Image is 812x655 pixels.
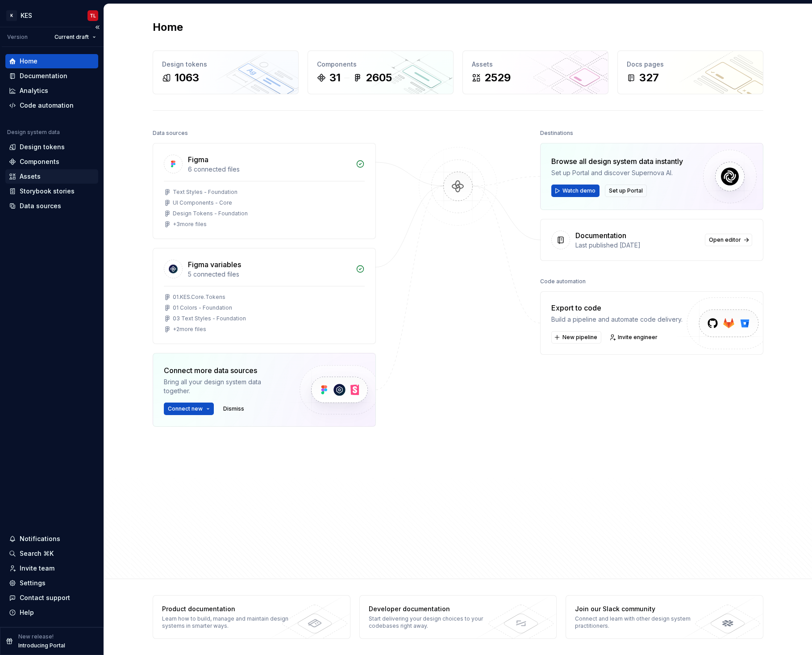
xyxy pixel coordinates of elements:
[562,187,595,194] span: Watch demo
[551,156,683,167] div: Browse all design system data instantly
[472,60,599,69] div: Assets
[5,605,98,620] button: Help
[5,155,98,169] a: Components
[153,143,376,239] a: Figma6 connected filesText Styles - FoundationUI Components - CoreDesign Tokens - Foundation+3mor...
[50,31,100,43] button: Current draft
[164,365,284,376] div: Connect more data sources
[575,615,705,630] div: Connect and learn with other design system practitioners.
[188,154,208,165] div: Figma
[20,86,48,95] div: Analytics
[173,210,248,217] div: Design Tokens - Foundation
[20,71,67,80] div: Documentation
[5,546,98,561] button: Search ⌘K
[551,302,683,313] div: Export to code
[709,236,741,244] span: Open editor
[20,172,41,181] div: Assets
[575,230,626,241] div: Documentation
[162,605,292,613] div: Product documentation
[5,54,98,68] a: Home
[2,6,102,25] button: KKESTL
[173,315,246,322] div: 03 Text Styles - Foundation
[188,259,241,270] div: Figma variables
[7,34,28,41] div: Version
[540,127,573,139] div: Destinations
[317,60,444,69] div: Components
[618,334,658,341] span: Invite engineer
[540,275,586,288] div: Code automation
[173,326,206,333] div: + 2 more files
[20,101,74,110] div: Code automation
[5,84,98,98] a: Analytics
[20,534,60,543] div: Notifications
[188,270,350,279] div: 5 connected files
[18,633,54,640] p: New release!
[173,199,232,206] div: UI Components - Core
[5,199,98,213] a: Data sources
[607,331,662,344] a: Invite engineer
[91,21,104,34] button: Collapse sidebar
[617,50,763,94] a: Docs pages327
[5,69,98,83] a: Documentation
[20,549,54,558] div: Search ⌘K
[5,140,98,154] a: Design tokens
[308,50,454,94] a: Components312605
[627,60,754,69] div: Docs pages
[153,248,376,344] a: Figma variables5 connected files01.KES.Core.Tokens01 Colors - Foundation03 Text Styles - Foundati...
[153,127,188,139] div: Data sources
[20,579,46,588] div: Settings
[562,334,597,341] span: New pipeline
[18,642,65,649] p: Introducing Portal
[90,12,96,19] div: TL
[153,50,299,94] a: Design tokens1063
[21,11,32,20] div: KES
[551,185,600,197] button: Watch demo
[5,576,98,590] a: Settings
[168,405,203,412] span: Connect new
[705,234,752,246] a: Open editor
[153,595,350,639] a: Product documentationLearn how to build, manage and maintain design systems in smarter ways.
[54,34,89,41] span: Current draft
[164,378,284,395] div: Bring all your design system data together.
[605,185,647,197] button: Set up Portal
[20,143,65,151] div: Design tokens
[551,168,683,177] div: Set up Portal and discover Supernova AI.
[484,71,511,85] div: 2529
[20,187,75,196] div: Storybook stories
[20,593,70,602] div: Contact support
[5,184,98,198] a: Storybook stories
[566,595,763,639] a: Join our Slack communityConnect and learn with other design system practitioners.
[575,605,705,613] div: Join our Slack community
[7,129,60,136] div: Design system data
[20,157,59,166] div: Components
[162,615,292,630] div: Learn how to build, manage and maintain design systems in smarter ways.
[575,241,700,250] div: Last published [DATE]
[369,615,499,630] div: Start delivering your design choices to your codebases right away.
[6,10,17,21] div: K
[175,71,199,85] div: 1063
[153,20,183,34] h2: Home
[5,169,98,184] a: Assets
[223,405,244,412] span: Dismiss
[164,403,214,415] button: Connect new
[173,294,225,301] div: 01.KES.Core.Tokens
[551,315,683,324] div: Build a pipeline and automate code delivery.
[366,71,392,85] div: 2605
[20,202,61,210] div: Data sources
[20,564,54,573] div: Invite team
[20,57,37,66] div: Home
[5,561,98,575] a: Invite team
[5,591,98,605] button: Contact support
[329,71,341,85] div: 31
[639,71,659,85] div: 327
[5,532,98,546] button: Notifications
[359,595,557,639] a: Developer documentationStart delivering your design choices to your codebases right away.
[219,403,248,415] button: Dismiss
[369,605,499,613] div: Developer documentation
[20,608,34,617] div: Help
[609,187,643,194] span: Set up Portal
[173,304,232,311] div: 01 Colors - Foundation
[551,331,601,344] button: New pipeline
[5,98,98,113] a: Code automation
[173,189,237,196] div: Text Styles - Foundation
